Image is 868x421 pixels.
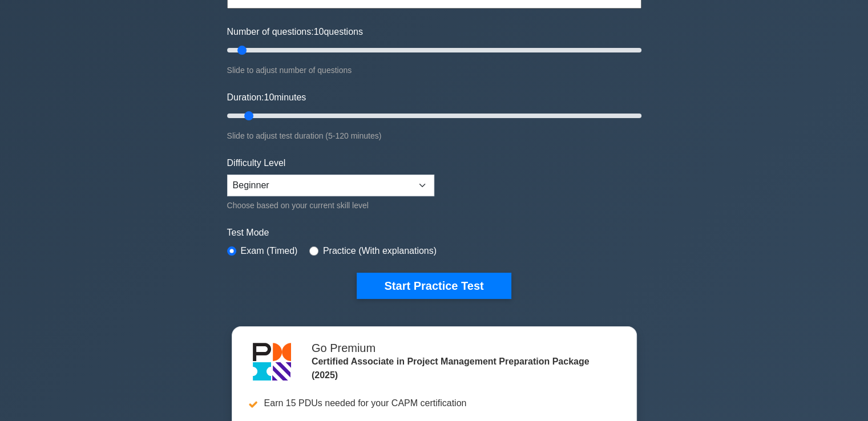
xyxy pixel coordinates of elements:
[264,92,274,102] span: 10
[227,91,306,104] label: Duration: minutes
[227,25,363,39] label: Number of questions: questions
[241,244,298,258] label: Exam (Timed)
[357,273,511,299] button: Start Practice Test
[227,156,286,170] label: Difficulty Level
[227,226,641,240] label: Test Mode
[227,63,641,77] div: Slide to adjust number of questions
[227,129,641,143] div: Slide to adjust test duration (5-120 minutes)
[314,27,324,37] span: 10
[323,244,437,258] label: Practice (With explanations)
[227,199,434,212] div: Choose based on your current skill level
